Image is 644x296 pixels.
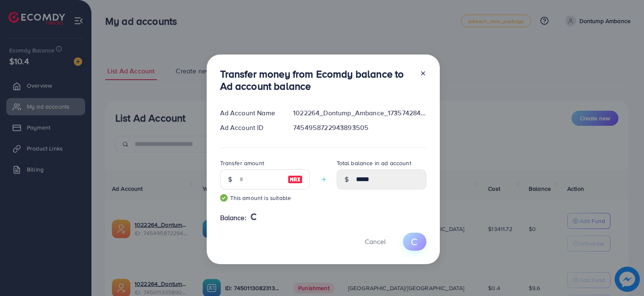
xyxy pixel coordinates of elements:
div: Ad Account Name [213,108,287,118]
label: Total balance in ad account [337,159,411,167]
img: image [288,174,303,184]
div: 7454958722943893505 [286,123,433,132]
span: Cancel [365,237,386,246]
span: Balance: [220,213,247,223]
div: 1022264_Dontump_Ambance_1735742847027 [286,108,433,118]
h3: Transfer money from Ecomdy balance to Ad account balance [220,68,413,92]
small: This amount is suitable [220,194,310,202]
img: guide [220,194,228,202]
label: Transfer amount [220,159,264,167]
button: Cancel [354,233,396,251]
div: Ad Account ID [213,123,287,132]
